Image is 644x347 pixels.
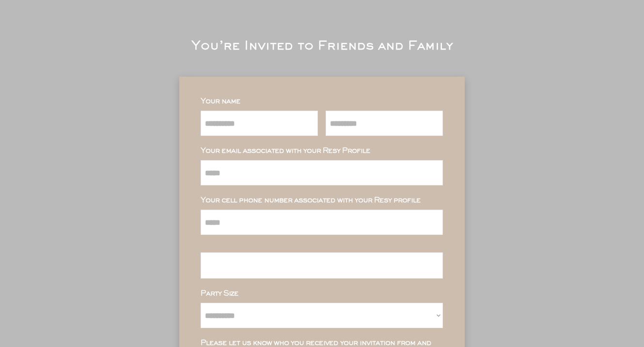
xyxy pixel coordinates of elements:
div: Your cell phone number associated with your Resy profile [201,197,443,204]
div: Your name [201,98,443,105]
div: Party Size [201,290,443,297]
div: You’re Invited to Friends and Family [191,41,453,52]
div: Your email associated with your Resy Profile [201,148,443,154]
